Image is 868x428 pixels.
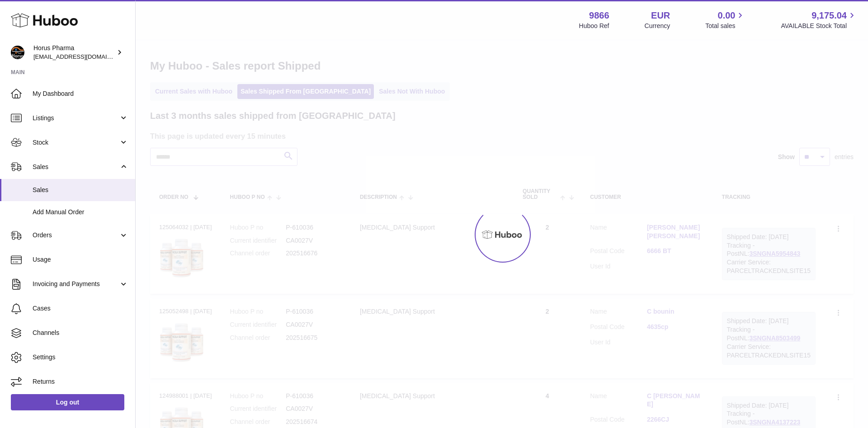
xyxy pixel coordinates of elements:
[579,22,609,30] div: Huboo Ref
[33,353,128,362] span: Settings
[33,138,119,147] span: Stock
[33,255,128,264] span: Usage
[651,9,670,22] strong: EUR
[33,231,119,240] span: Orders
[645,22,670,30] div: Currency
[33,280,119,288] span: Invoicing and Payments
[781,9,857,30] a: 9,175.04 AVAILABLE Stock Total
[33,208,128,216] span: Add Manual Order
[705,9,745,30] a: 0.00 Total sales
[33,186,128,194] span: Sales
[33,329,128,337] span: Channels
[33,114,119,122] span: Listings
[718,9,736,22] span: 0.00
[33,163,119,171] span: Sales
[33,377,128,386] span: Returns
[33,304,128,313] span: Cases
[781,22,857,30] span: AVAILABLE Stock Total
[33,89,128,98] span: My Dashboard
[589,9,609,22] strong: 9866
[33,53,133,60] span: [EMAIL_ADDRESS][DOMAIN_NAME]
[33,44,115,61] div: Horus Pharma
[11,46,24,59] img: info@horus-pharma.nl
[11,394,124,410] a: Log out
[811,9,847,22] span: 9,175.04
[705,22,745,30] span: Total sales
